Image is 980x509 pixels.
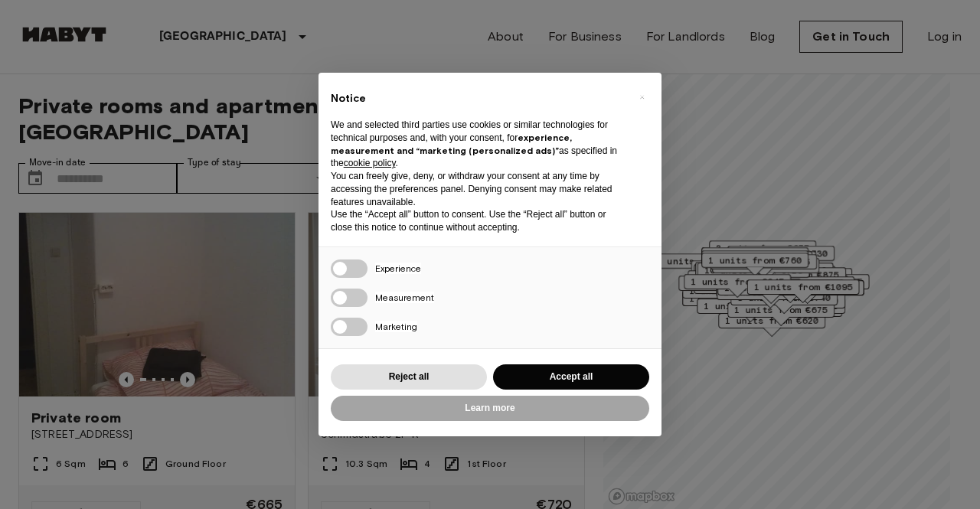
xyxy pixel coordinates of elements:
span: Measurement [375,292,434,303]
a: cookie policy [344,158,396,168]
button: Close this notice [629,85,654,109]
strong: experience, measurement and “marketing (personalized ads)” [331,132,572,156]
button: Accept all [493,364,649,390]
p: Use the “Accept all” button to consent. Use the “Reject all” button or close this notice to conti... [331,208,625,234]
button: Learn more [331,396,649,421]
span: Experience [375,263,421,274]
p: We and selected third parties use cookies or similar technologies for technical purposes and, wit... [331,119,625,170]
span: Marketing [375,321,417,332]
h2: Notice [331,91,625,106]
button: Reject all [331,364,487,390]
span: × [639,88,645,106]
p: You can freely give, deny, or withdraw your consent at any time by accessing the preferences pane... [331,170,625,208]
